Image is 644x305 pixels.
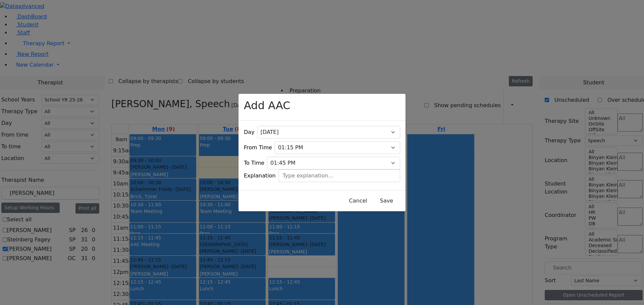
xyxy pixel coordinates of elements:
h2: Add AAC [244,99,290,112]
label: From Time [244,144,272,152]
button: Close [345,195,372,207]
label: Day [244,128,255,136]
button: Save [372,195,401,207]
label: Explanation [244,172,276,180]
label: To Time [244,159,264,167]
input: Type explanation... [278,169,400,182]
